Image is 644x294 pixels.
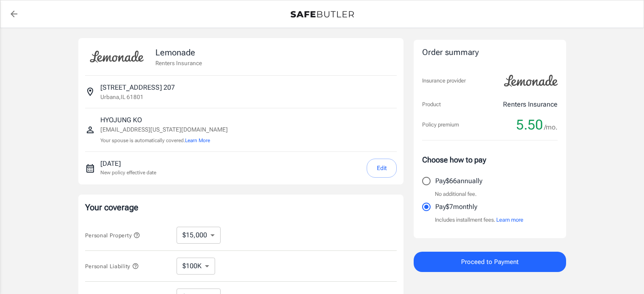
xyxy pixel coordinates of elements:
[85,125,95,135] svg: Insured person
[85,263,139,269] span: Personal Liability
[499,69,563,93] img: Lemonade
[422,121,459,129] p: Policy premium
[435,202,477,212] p: Pay $7 monthly
[544,121,558,133] span: /mo.
[435,216,523,224] p: Includes installment fees.
[100,159,156,169] p: [DATE]
[496,216,523,224] button: Learn more
[85,230,140,240] button: Personal Property
[100,82,175,93] p: [STREET_ADDRESS] 207
[185,137,210,144] button: Learn More
[422,154,558,165] p: Choose how to pay
[155,46,202,59] p: Lemonade
[85,201,397,213] p: Your coverage
[461,256,519,267] span: Proceed to Payment
[414,252,566,272] button: Proceed to Payment
[155,59,202,67] p: Renters Insurance
[503,99,558,110] p: Renters Insurance
[85,87,95,97] svg: Insured address
[100,93,144,101] p: Urbana , IL 61801
[422,47,558,59] div: Order summary
[422,100,441,109] p: Product
[85,261,139,271] button: Personal Liability
[85,163,95,173] svg: New policy start date
[435,190,477,198] p: No additional fee.
[85,232,140,239] span: Personal Property
[100,115,228,125] p: HYOJUNG KO
[367,159,397,178] button: Edit
[6,5,22,22] a: back to quotes
[435,176,482,186] p: Pay $66 annually
[100,169,156,176] p: New policy effective date
[290,11,354,18] img: Back to quotes
[100,125,228,134] p: [EMAIL_ADDRESS][US_STATE][DOMAIN_NAME]
[85,45,149,69] img: Lemonade
[100,137,228,145] p: Your spouse is automatically covered.
[516,116,543,133] span: 5.50
[422,77,466,85] p: Insurance provider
